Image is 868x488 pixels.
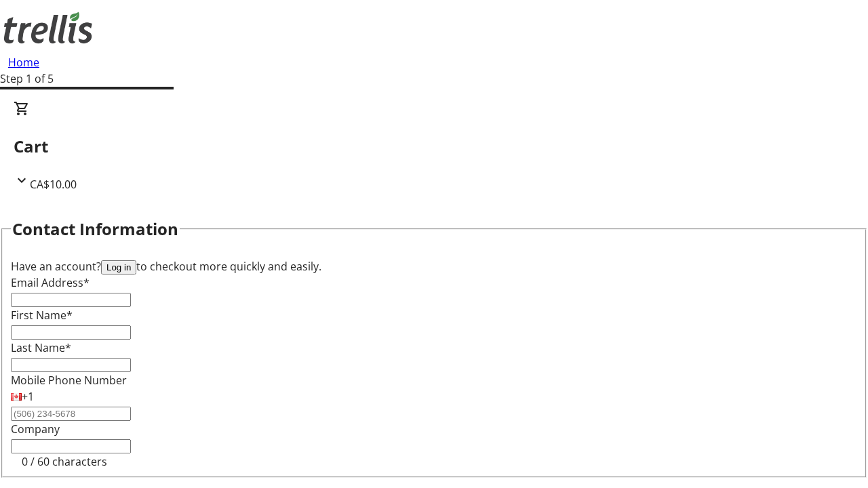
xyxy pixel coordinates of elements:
label: First Name* [11,308,73,323]
h2: Cart [14,134,854,159]
tr-character-limit: 0 / 60 characters [22,454,107,469]
h2: Contact Information [12,217,178,241]
div: Have an account? to checkout more quickly and easily. [11,258,857,274]
span: CA$10.00 [30,177,77,192]
label: Email Address* [11,275,90,290]
label: Company [11,422,60,436]
label: Last Name* [11,340,71,355]
div: CartCA$10.00 [14,100,854,192]
input: (506) 234-5678 [11,407,131,421]
label: Mobile Phone Number [11,373,127,388]
button: Log in [101,260,136,274]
